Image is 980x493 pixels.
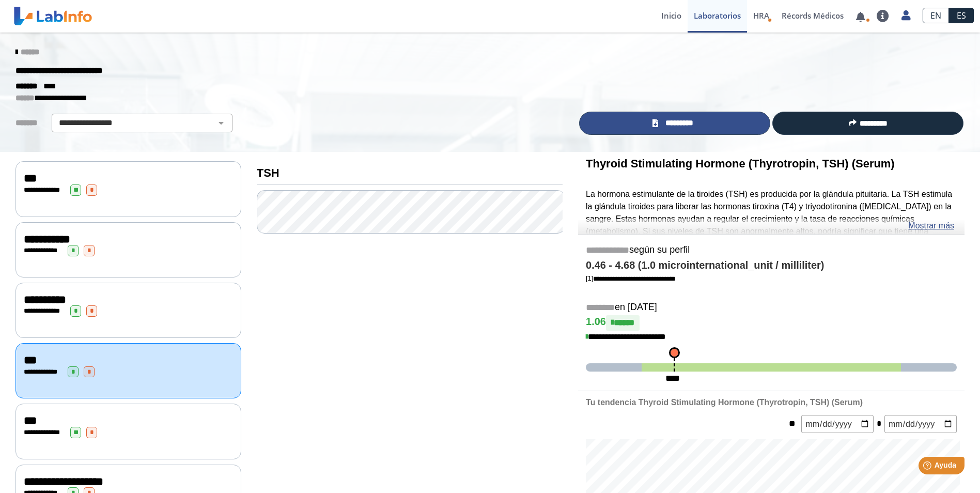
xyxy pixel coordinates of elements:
[753,10,769,21] span: HRA
[586,398,863,407] b: Tu tendencia Thyroid Stimulating Hormone (Thyrotropin, TSH) (Serum)
[949,8,974,23] a: ES
[884,415,957,433] input: mm/dd/yyyy
[923,8,949,23] a: EN
[586,302,957,314] h5: en [DATE]
[586,315,957,331] h4: 1.06
[801,415,874,433] input: mm/dd/yyyy
[908,220,954,232] a: Mostrar más
[586,157,895,170] b: Thyroid Stimulating Hormone (Thyrotropin, TSH) (Serum)
[888,453,969,482] iframe: Help widget launcher
[586,259,957,272] h4: 0.46 - 4.68 (1.0 microinternational_unit / milliliter)
[586,188,957,263] p: La hormona estimulante de la tiroides (TSH) es producida por la glándula pituitaria. La TSH estim...
[257,166,279,179] b: TSH
[586,274,676,282] a: [1]
[586,244,957,256] h5: según su perfil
